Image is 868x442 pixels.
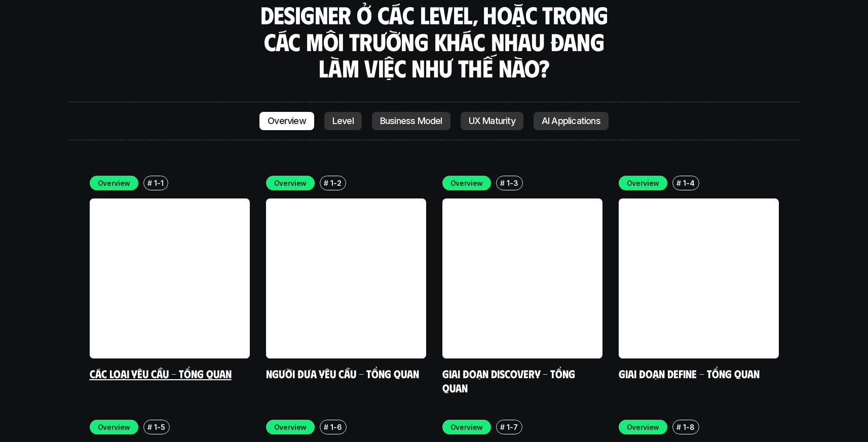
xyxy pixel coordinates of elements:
p: Overview [627,178,660,188]
h6: # [676,423,681,431]
p: 1-3 [507,178,518,188]
p: AI Applications [542,116,600,126]
p: Overview [268,116,306,126]
a: AI Applications [534,112,609,130]
p: Overview [274,178,307,188]
h6: # [147,179,152,187]
p: UX Maturity [469,116,515,126]
p: Business Model [380,116,442,126]
p: 1-4 [683,178,694,188]
p: Overview [274,422,307,432]
a: Giai đoạn Discovery - Tổng quan [442,367,578,394]
a: Overview [259,112,314,130]
p: Overview [627,422,660,432]
p: 1-1 [154,178,163,188]
p: 1-6 [330,422,342,432]
a: Người đưa yêu cầu - Tổng quan [266,367,419,380]
p: 1-8 [683,422,694,432]
a: Business Model [372,112,450,130]
p: 1-5 [154,422,165,432]
p: Overview [450,178,483,188]
a: Level [324,112,362,130]
h6: # [500,179,505,187]
h3: Designer ở các level, hoặc trong các môi trường khác nhau đang làm việc như thế nào? [257,2,612,82]
p: 1-7 [507,422,517,432]
a: Các loại yêu cầu - Tổng quan [90,367,232,380]
p: Level [332,116,354,126]
a: Giai đoạn Define - Tổng quan [619,367,760,380]
h6: # [676,179,681,187]
p: Overview [98,422,131,432]
a: UX Maturity [461,112,523,130]
h6: # [147,423,152,431]
p: Overview [450,422,483,432]
p: Overview [98,178,131,188]
h6: # [324,423,328,431]
h6: # [324,179,328,187]
p: 1-2 [330,178,341,188]
h6: # [500,423,505,431]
